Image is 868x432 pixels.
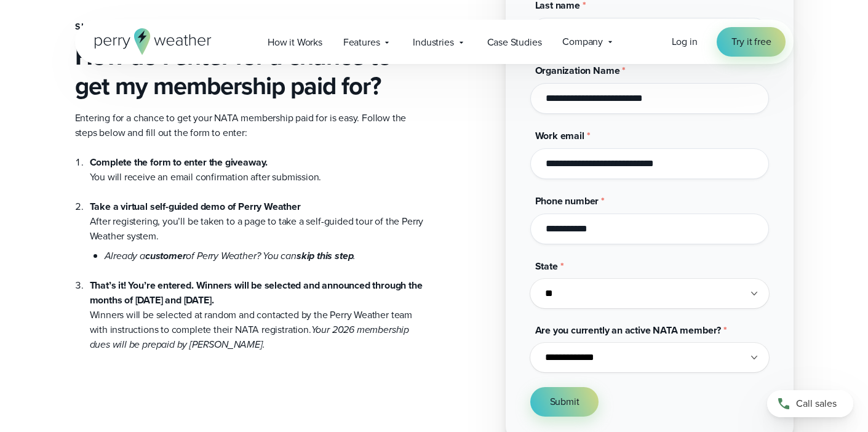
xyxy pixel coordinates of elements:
em: Already a of Perry Weather? You can . [105,249,356,263]
a: Log in [672,34,698,49]
span: State [535,259,558,273]
strong: Complete the form to enter the giveaway. [90,155,268,169]
button: Submit [530,387,599,417]
strong: Take a virtual self-guided demo of Perry Weather [90,199,301,214]
span: Phone number [535,194,599,208]
span: Organization Name [535,63,620,78]
a: Case Studies [477,30,552,55]
em: Your 2026 membership dues will be prepaid by [PERSON_NAME]. [90,322,410,351]
span: Submit [550,394,579,409]
li: Winners will be selected at random and contacted by the Perry Weather team with instructions to c... [90,263,424,352]
a: How it Works [257,30,333,55]
strong: customer [145,249,186,263]
a: Call sales [767,390,853,417]
li: You will receive an email confirmation after submission. [90,155,424,185]
strong: That’s it! You’re entered. Winners will be selected and announced through the months of [DATE] an... [90,278,423,307]
strong: skip this step [297,249,353,263]
p: Entering for a chance to get your NATA membership paid for is easy. Follow the steps below and fi... [75,111,424,140]
span: Industries [413,35,453,50]
span: Call sales [796,396,837,411]
a: Try it free [717,27,786,57]
li: After registering, you’ll be taken to a page to take a self-guided tour of the Perry Weather system. [90,185,424,263]
span: Log in [672,34,698,49]
span: How it Works [268,35,322,50]
span: Work email [535,129,584,143]
span: Company [562,34,603,49]
span: Features [343,35,380,50]
span: Try it free [731,34,771,49]
h3: How do I enter for a chance to get my membership paid for? [75,42,424,101]
span: Are you currently an active NATA member? [535,323,722,337]
span: Case Studies [487,35,542,50]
